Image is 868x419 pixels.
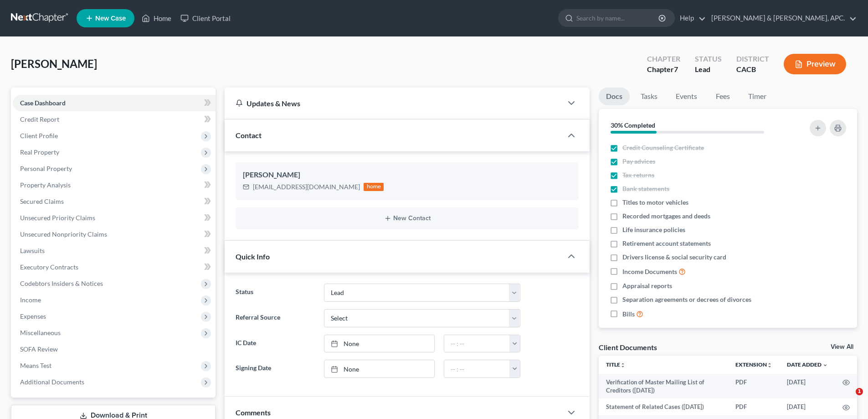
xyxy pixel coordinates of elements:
[13,193,216,210] a: Secured Claims
[856,388,863,395] span: 1
[324,335,434,352] a: None
[20,115,59,123] span: Credit Report
[741,88,774,105] a: Timer
[576,10,660,26] input: Search by name...
[622,253,726,262] span: Drivers license & social security card
[253,182,360,191] div: [EMAIL_ADDRESS][DOMAIN_NAME]
[20,99,66,107] span: Case Dashboard
[767,362,772,368] i: unfold_more
[822,362,828,368] i: expand_more
[20,263,78,271] span: Executory Contracts
[20,312,46,320] span: Expenses
[20,279,103,287] span: Codebtors Insiders & Notices
[20,345,58,353] span: SOFA Review
[647,64,680,75] div: Chapter
[364,183,384,191] div: home
[668,88,704,105] a: Events
[95,15,126,22] span: New Case
[20,197,64,205] span: Secured Claims
[236,98,551,108] div: Updates & News
[243,215,571,222] button: New Contact
[236,131,262,140] span: Contact
[599,342,657,352] div: Client Documents
[13,243,216,259] a: Lawsuits
[622,225,685,234] span: Life insurance policies
[622,171,654,180] span: Tax returns
[20,181,71,189] span: Property Analysis
[13,111,216,128] a: Credit Report
[780,374,835,399] td: [DATE]
[622,143,704,152] span: Credit Counseling Certificate
[780,398,835,415] td: [DATE]
[831,344,853,350] a: View All
[324,360,434,378] a: None
[620,362,626,368] i: unfold_more
[20,230,107,238] span: Unsecured Nonpriority Claims
[622,157,655,166] span: Pay advices
[695,64,722,75] div: Lead
[622,310,635,319] span: Bills
[13,95,216,111] a: Case Dashboard
[622,295,751,304] span: Separation agreements or decrees of divorces
[599,88,630,105] a: Docs
[695,54,722,64] div: Status
[231,360,319,378] label: Signing Date
[231,335,319,353] label: IC Date
[13,226,216,243] a: Unsecured Nonpriority Claims
[728,374,780,399] td: PDF
[622,281,672,290] span: Appraisal reports
[622,184,669,193] span: Bank statements
[20,247,45,254] span: Lawsuits
[13,259,216,275] a: Executory Contracts
[13,177,216,193] a: Property Analysis
[444,360,510,378] input: -- : --
[674,65,678,73] span: 7
[444,335,510,352] input: -- : --
[633,88,665,105] a: Tasks
[13,210,216,226] a: Unsecured Priority Claims
[606,361,626,368] a: Titleunfold_more
[837,388,859,410] iframe: Intercom live chat
[599,374,728,399] td: Verification of Master Mailing List of Creditors ([DATE])
[622,212,710,221] span: Recorded mortgages and deeds
[20,296,41,304] span: Income
[708,88,737,105] a: Fees
[236,252,270,261] span: Quick Info
[20,148,59,156] span: Real Property
[20,329,61,336] span: Miscellaneous
[231,284,319,302] label: Status
[728,398,780,415] td: PDF
[735,361,772,368] a: Extensionunfold_more
[707,10,857,26] a: [PERSON_NAME] & [PERSON_NAME], APC.
[622,239,711,248] span: Retirement account statements
[611,121,655,129] strong: 30% Completed
[13,341,216,357] a: SOFA Review
[675,10,706,26] a: Help
[622,267,677,276] span: Income Documents
[784,54,846,74] button: Preview
[20,132,58,140] span: Client Profile
[647,54,680,64] div: Chapter
[20,362,51,369] span: Means Test
[176,10,235,26] a: Client Portal
[243,170,571,181] div: [PERSON_NAME]
[622,198,688,207] span: Titles to motor vehicles
[736,64,769,75] div: CACB
[599,398,728,415] td: Statement of Related Cases ([DATE])
[11,57,97,70] span: [PERSON_NAME]
[236,408,271,417] span: Comments
[231,309,319,327] label: Referral Source
[20,378,84,386] span: Additional Documents
[137,10,176,26] a: Home
[20,165,72,172] span: Personal Property
[787,361,828,368] a: Date Added expand_more
[20,214,95,222] span: Unsecured Priority Claims
[736,54,769,64] div: District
